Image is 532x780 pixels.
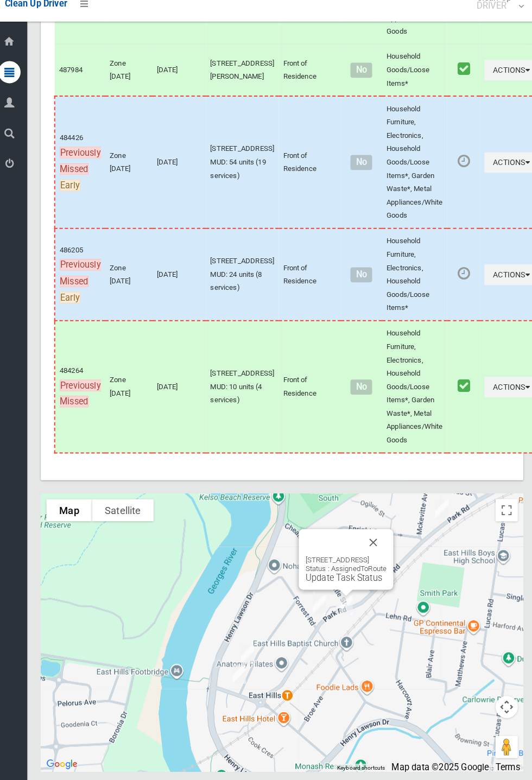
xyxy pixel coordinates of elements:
[66,384,106,412] span: Previously Missed
[13,9,74,26] a: Clean Up Driver
[473,15,508,23] small: DRIVER
[111,107,157,237] td: Zone [DATE]
[298,570,320,598] div: 44 Forrest Road, EAST HILLS NSW 2213<br>Status : AssignedToRoute<br><a href="/driver/booking/4898...
[209,327,280,456] td: [STREET_ADDRESS] MUD: 10 units (4 services)
[280,237,341,327] td: Front of Residence
[66,299,86,310] span: Early
[309,591,331,618] div: 66 Park Road, EAST HILLS NSW 2213<br>Status : AssignedToRoute<br><a href="/driver/booking/485983/...
[280,107,341,237] td: Front of Residence
[306,556,385,583] div: [STREET_ADDRESS] Status : AssignedToRoute
[280,327,341,456] td: Front of Residence
[66,189,86,200] span: Early
[350,275,371,289] span: No
[280,57,341,108] td: Front of Residence
[455,274,467,288] i: Booking awaiting collection. Mark as collected or report issues to complete task.
[209,57,280,108] td: [STREET_ADDRESS][PERSON_NAME]
[111,327,157,456] td: Zone [DATE]
[157,107,209,237] td: [DATE]
[157,237,209,327] td: [DATE]
[61,237,111,327] td: 486205
[345,387,377,396] h4: Normal sized
[359,530,385,556] button: Close
[335,591,357,618] div: 7 Park Road, EAST HILLS NSW 2213<br>Status : AssignedToRoute<br><a href="/driver/booking/489875/c...
[98,501,158,523] button: Show satellite imagery
[209,107,280,237] td: [STREET_ADDRESS] MUD: 54 units (19 services)
[492,758,516,768] a: Terms (opens in new tab)
[428,498,450,525] div: 14 Park Road, EAST HILLS NSW 2213<br>Status : AssignedToRoute<br><a href="/driver/booking/486090/...
[492,693,514,715] button: Map camera controls
[381,107,445,237] td: Household Furniture, Electronics, Household Goods/Loose Items*, Garden Waste*, Metal Appliances/W...
[381,327,445,456] td: Household Furniture, Electronics, Household Goods/Loose Items*, Garden Waste*, Metal Appliances/W...
[50,753,86,767] a: Click to see this area on Google Maps
[13,12,74,22] span: Clean Up Driver
[66,157,106,185] span: Previously Missed
[455,383,467,397] i: Booking marked as collected.
[350,75,371,90] span: No
[390,758,485,768] span: Map data ©2025 Google
[350,165,371,180] span: No
[111,237,157,327] td: Zone [DATE]
[66,267,106,294] span: Previously Missed
[350,384,371,399] span: No
[345,168,377,177] h4: Normal sized
[455,164,467,178] i: Booking awaiting collection. Mark as collected or report issues to complete task.
[345,78,377,87] h4: Normal sized
[157,327,209,456] td: [DATE]
[492,501,514,523] button: Toggle fullscreen view
[61,327,111,456] td: 484264
[61,107,111,237] td: 484426
[381,57,445,108] td: Household Goods/Loose Items*
[337,760,384,768] button: Keyboard shortcuts
[345,277,377,287] h4: Normal sized
[239,639,261,667] div: 35 Monie Avenue, EAST HILLS NSW 2213<br>Status : AssignedToRoute<br><a href="/driver/booking/4883...
[157,57,209,108] td: [DATE]
[492,732,514,754] button: Drag Pegman onto the map to open Street View
[50,753,86,767] img: Google
[111,57,157,108] td: Zone [DATE]
[306,573,381,583] a: Update Task Status
[455,74,467,88] i: Booking marked as collected.
[231,658,252,686] div: 43 Monie Avenue, EAST HILLS NSW 2213<br>Status : AssignedToRoute<br><a href="/driver/booking/4880...
[53,501,98,523] button: Show street map
[381,237,445,327] td: Household Furniture, Electronics, Household Goods/Loose Items*
[468,7,518,23] span: Clean Up
[209,237,280,327] td: [STREET_ADDRESS] MUD: 24 units (8 services)
[61,57,111,108] td: 487984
